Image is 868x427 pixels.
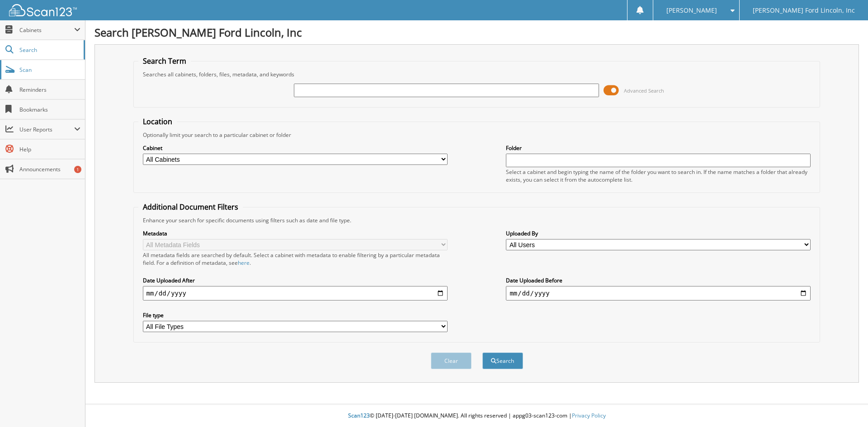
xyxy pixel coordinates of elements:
[572,412,606,419] a: Privacy Policy
[19,165,80,173] span: Announcements
[431,352,472,369] button: Clear
[666,8,717,13] span: [PERSON_NAME]
[482,352,523,369] button: Search
[9,4,77,16] img: scan123-logo-white.svg
[19,46,79,54] span: Search
[138,216,816,224] div: Enhance your search for specific documents using filters such as date and file type.
[506,230,811,237] label: Uploaded By
[138,70,816,78] div: Searches all cabinets, folders, files, metadata, and keywords
[19,26,74,34] span: Cabinets
[94,25,859,40] h1: Search [PERSON_NAME] Ford Lincoln, Inc
[823,384,868,427] iframe: Chat Widget
[143,230,448,237] label: Metadata
[74,166,81,173] div: 1
[753,8,855,13] span: [PERSON_NAME] Ford Lincoln, Inc
[624,87,664,94] span: Advanced Search
[143,251,448,267] div: All metadata fields are searched by default. Select a cabinet with metadata to enable filtering b...
[19,106,80,113] span: Bookmarks
[506,168,811,183] div: Select a cabinet and begin typing the name of the folder you want to search in. If the name match...
[506,277,811,284] label: Date Uploaded Before
[238,259,250,267] a: here
[506,286,811,300] input: end
[138,56,191,66] legend: Search Term
[19,86,80,94] span: Reminders
[143,311,448,319] label: File type
[143,144,448,152] label: Cabinet
[506,144,811,152] label: Folder
[19,145,80,153] span: Help
[348,412,370,419] span: Scan123
[138,131,816,139] div: Optionally limit your search to a particular cabinet or folder
[143,277,448,284] label: Date Uploaded After
[138,117,177,127] legend: Location
[19,66,80,74] span: Scan
[143,286,448,300] input: start
[19,126,74,133] span: User Reports
[85,405,868,427] div: © [DATE]-[DATE] [DOMAIN_NAME]. All rights reserved | appg03-scan123-com |
[138,202,243,212] legend: Additional Document Filters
